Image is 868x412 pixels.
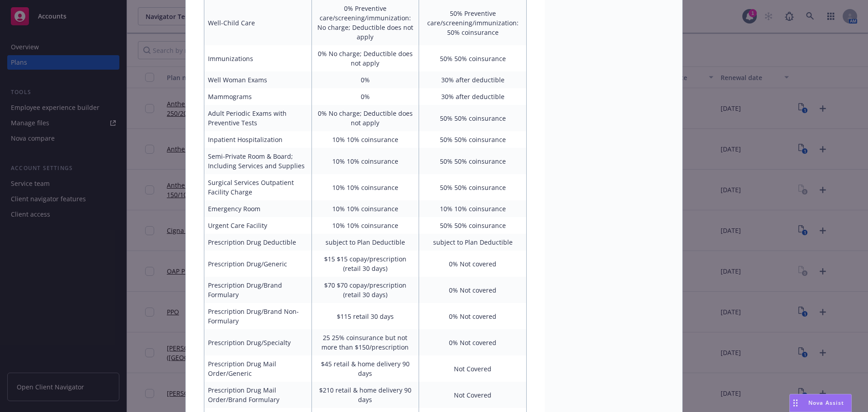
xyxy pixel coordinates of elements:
[419,234,527,251] td: subject to Plan Deductible
[419,355,527,382] td: Not Covered
[419,71,527,88] td: 30% after deductible
[204,71,312,88] td: Well Woman Exams
[419,148,527,174] td: 50% 50% coinsurance
[311,217,419,234] td: 10% 10% coinsurance
[419,303,527,329] td: 0% Not covered
[204,45,312,71] td: Immunizations
[419,200,527,217] td: 10% 10% coinsurance
[204,234,312,251] td: Prescription Drug Deductible
[204,303,312,329] td: Prescription Drug/Brand Non-Formulary
[311,200,419,217] td: 10% 10% coinsurance
[204,329,312,355] td: Prescription Drug/Specialty
[204,251,312,277] td: Prescription Drug/Generic
[204,277,312,303] td: Prescription Drug/Brand Formulary
[311,71,419,88] td: 0%
[311,105,419,131] td: 0% No charge; Deductible does not apply
[311,174,419,200] td: 10% 10% coinsurance
[419,382,527,408] td: Not Covered
[311,234,419,251] td: subject to Plan Deductible
[311,131,419,148] td: 10% 10% coinsurance
[311,148,419,174] td: 10% 10% coinsurance
[311,355,419,382] td: $45 retail & home delivery 90 days
[204,88,312,105] td: Mammograms
[204,200,312,217] td: Emergency Room
[311,88,419,105] td: 0%
[204,355,312,382] td: Prescription Drug Mail Order/Generic
[790,394,801,412] div: Drag to move
[419,174,527,200] td: 50% 50% coinsurance
[204,217,312,234] td: Urgent Care Facility
[311,277,419,303] td: $70 $70 copay/prescription (retail 30 days)
[419,88,527,105] td: 30% after deductible
[419,277,527,303] td: 0% Not covered
[204,148,312,174] td: Semi-Private Room & Board; Including Services and Supplies
[311,45,419,71] td: 0% No charge; Deductible does not apply
[419,329,527,355] td: 0% Not covered
[419,251,527,277] td: 0% Not covered
[419,105,527,131] td: 50% 50% coinsurance
[204,382,312,408] td: Prescription Drug Mail Order/Brand Formulary
[204,174,312,200] td: Surgical Services Outpatient Facility Charge
[808,399,844,407] span: Nova Assist
[204,131,312,148] td: Inpatient Hospitalization
[311,303,419,329] td: $115 retail 30 days
[311,329,419,355] td: 25 25% coinsurance but not more than $150/prescription
[419,217,527,234] td: 50% 50% coinsurance
[789,394,852,412] button: Nova Assist
[204,105,312,131] td: Adult Periodic Exams with Preventive Tests
[419,131,527,148] td: 50% 50% coinsurance
[311,382,419,408] td: $210 retail & home delivery 90 days
[311,251,419,277] td: $15 $15 copay/prescription (retail 30 days)
[419,45,527,71] td: 50% 50% coinsurance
